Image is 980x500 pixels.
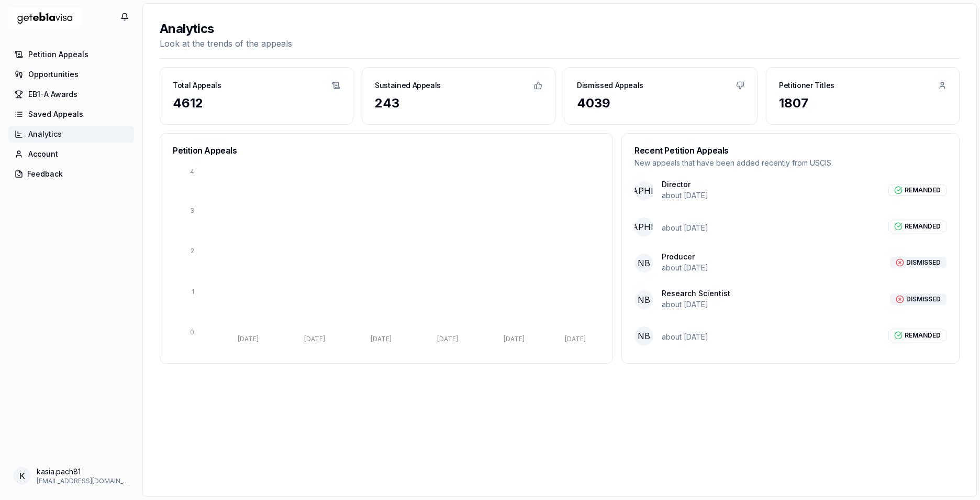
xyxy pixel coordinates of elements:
a: Sustained Appeals243 [362,68,555,124]
span: NB [634,254,653,273]
p: Look at the trends of the appeals [160,37,292,50]
span: EB1-A Awards [28,89,77,100]
a: Dismissed Appeals4039 [564,68,757,124]
span: Petition Appeals [28,49,88,60]
a: Analytics [8,126,134,143]
tspan: 1 [192,288,194,296]
span: [EMAIL_ADDRESS][DOMAIN_NAME] [37,477,130,485]
p: Research Scientist [662,290,730,297]
div: REMANDED [888,184,946,196]
div: REMANDED [888,330,946,341]
a: Recent Petition AppealsNew appeals that have been added recently from USCIS.[GEOGRAPHIC_DATA]Dire... [622,134,959,358]
tspan: 2 [191,247,194,255]
h2: Analytics [160,20,292,37]
h3: Petition Appeals [173,146,600,155]
a: EB1-A Awards [8,86,134,103]
tspan: [DATE] [437,335,458,343]
p: about [DATE] [662,263,708,273]
p: about [DATE] [662,332,708,342]
img: geteb1avisa logo [8,4,82,30]
p: about [DATE] [662,223,708,233]
p: about [DATE] [662,299,730,310]
span: [GEOGRAPHIC_DATA] [634,181,653,200]
div: DISMISSED [890,257,946,268]
span: Account [28,149,58,159]
button: Open your profile menu [8,462,134,490]
h3: Dismissed Appeals [577,80,643,91]
div: 1807 [779,95,946,112]
tspan: 3 [190,206,194,214]
a: Saved Appeals [8,106,134,123]
span: Opportunities [28,69,79,80]
div: 4612 [173,95,340,112]
span: [GEOGRAPHIC_DATA] [634,218,653,236]
span: NB [634,290,653,309]
tspan: 0 [190,328,194,336]
a: Account [8,146,134,162]
a: Opportunities [8,66,134,83]
tspan: 4 [190,168,194,176]
tspan: [DATE] [371,335,392,343]
a: Petition Appeals [8,46,134,63]
h3: Total Appeals [173,80,221,91]
p: about [DATE] [662,190,708,201]
div: DISMISSED [890,294,946,305]
a: Total Appeals4612 [160,68,353,124]
h3: Sustained Appeals [375,80,441,91]
p: Director [662,181,708,188]
div: REMANDED [888,221,946,232]
span: kasia.pach81 [37,466,130,477]
tspan: [DATE] [565,335,586,343]
span: NB [634,327,653,345]
tspan: [DATE] [304,335,325,343]
h3: Petitioner Titles [779,80,834,91]
span: Saved Appeals [28,109,83,119]
div: 4039 [577,95,744,112]
tspan: [DATE] [238,335,259,343]
button: Feedback [8,166,134,182]
div: 243 [375,95,542,112]
a: Petitioner Titles1807 [766,68,959,124]
span: Analytics [28,129,62,139]
p: New appeals that have been added recently from USCIS. [634,158,946,168]
a: Home Page [8,4,82,30]
tspan: [DATE] [504,335,525,343]
h3: Recent Petition Appeals [634,146,946,155]
p: Producer [662,253,708,260]
span: k [19,470,25,482]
